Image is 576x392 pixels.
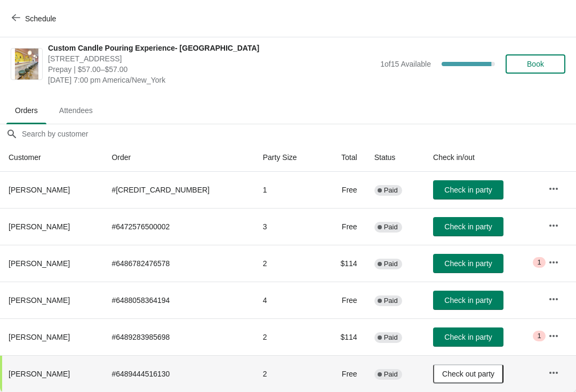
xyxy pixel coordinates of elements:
[254,172,322,208] td: 1
[103,245,254,282] td: # 6486782476578
[444,222,492,231] span: Check in party
[254,208,322,245] td: 3
[48,43,375,53] span: Custom Candle Pouring Experience- [GEOGRAPHIC_DATA]
[322,208,366,245] td: Free
[384,186,398,195] span: Paid
[103,355,254,392] td: # 6489444516130
[322,282,366,318] td: Free
[433,364,503,383] button: Check out party
[48,64,375,75] span: Prepay | $57.00–$57.00
[322,143,366,172] th: Total
[433,180,503,199] button: Check in party
[9,259,70,268] span: [PERSON_NAME]
[48,53,375,64] span: [STREET_ADDRESS]
[433,327,503,347] button: Check in party
[384,333,398,342] span: Paid
[5,9,65,28] button: Schedule
[366,143,425,172] th: Status
[384,223,398,231] span: Paid
[506,54,565,74] button: Book
[384,370,398,379] span: Paid
[254,143,322,172] th: Party Size
[384,260,398,268] span: Paid
[384,297,398,305] span: Paid
[48,75,375,85] span: [DATE] 7:00 pm America/New_York
[433,291,503,310] button: Check in party
[15,49,38,79] img: Custom Candle Pouring Experience- Delray Beach
[425,143,540,172] th: Check in/out
[51,101,101,120] span: Attendees
[322,318,366,355] td: $114
[444,333,492,341] span: Check in party
[254,355,322,392] td: 2
[254,282,322,318] td: 4
[103,318,254,355] td: # 6489283985698
[444,259,492,268] span: Check in party
[380,60,431,68] span: 1 of 15 Available
[537,258,541,267] span: 1
[433,217,503,236] button: Check in party
[21,124,576,143] input: Search by customer
[9,222,70,231] span: [PERSON_NAME]
[9,333,70,341] span: [PERSON_NAME]
[254,245,322,282] td: 2
[9,370,70,378] span: [PERSON_NAME]
[103,172,254,208] td: # [CREDIT_CARD_NUMBER]
[9,186,70,194] span: [PERSON_NAME]
[527,60,544,68] span: Book
[25,14,56,23] span: Schedule
[444,186,492,194] span: Check in party
[103,282,254,318] td: # 6488058364194
[442,370,494,378] span: Check out party
[103,208,254,245] td: # 6472576500002
[103,143,254,172] th: Order
[254,318,322,355] td: 2
[322,245,366,282] td: $114
[322,172,366,208] td: Free
[9,296,70,305] span: [PERSON_NAME]
[444,296,492,305] span: Check in party
[537,332,541,340] span: 1
[322,355,366,392] td: Free
[433,254,503,273] button: Check in party
[6,101,46,120] span: Orders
